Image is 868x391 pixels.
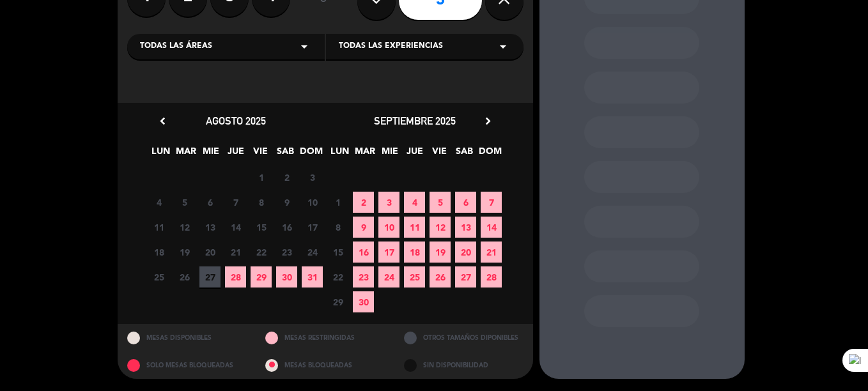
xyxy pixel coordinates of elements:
[455,217,476,238] span: 13
[199,241,221,263] span: 20
[455,241,476,263] span: 20
[327,241,348,263] span: 15
[481,114,495,128] i: chevron_right
[455,266,476,287] span: 27
[276,217,297,238] span: 16
[251,266,272,287] span: 29
[140,40,212,53] span: Todas las áreas
[378,217,399,238] span: 10
[150,144,171,165] span: LUN
[251,217,272,238] span: 15
[174,192,195,213] span: 5
[394,351,533,379] div: SIN DISPONIBILIDAD
[297,39,312,54] i: arrow_drop_down
[374,114,456,127] span: septiembre 2025
[353,241,374,263] span: 16
[276,266,297,287] span: 30
[276,167,297,188] span: 2
[353,291,374,312] span: 30
[156,114,169,128] i: chevron_left
[394,324,533,351] div: OTROS TAMAÑOS DIPONIBLES
[455,192,476,213] span: 6
[276,192,297,213] span: 9
[454,144,475,165] span: SAB
[353,266,374,287] span: 23
[148,192,169,213] span: 4
[404,192,425,213] span: 4
[225,241,246,263] span: 21
[118,324,256,351] div: MESAS DISPONIBLES
[339,40,443,53] span: Todas las experiencias
[481,266,502,287] span: 28
[404,144,425,165] span: JUE
[148,217,169,238] span: 11
[429,144,450,165] span: VIE
[302,192,323,213] span: 10
[118,351,256,379] div: SOLO MESAS BLOQUEADAS
[378,241,399,263] span: 17
[250,144,271,165] span: VIE
[302,217,323,238] span: 17
[481,217,502,238] span: 14
[251,167,272,188] span: 1
[430,266,451,287] span: 26
[327,291,348,312] span: 29
[225,266,246,287] span: 28
[404,266,425,287] span: 25
[251,192,272,213] span: 8
[174,217,195,238] span: 12
[148,241,169,263] span: 18
[199,217,221,238] span: 13
[200,144,221,165] span: MIE
[327,266,348,287] span: 22
[174,241,195,263] span: 19
[378,192,399,213] span: 3
[329,144,350,165] span: LUN
[327,192,348,213] span: 1
[481,241,502,263] span: 21
[276,241,297,263] span: 23
[225,144,246,165] span: JUE
[353,217,374,238] span: 9
[302,266,323,287] span: 31
[354,144,375,165] span: MAR
[404,217,425,238] span: 11
[327,217,348,238] span: 8
[256,324,394,351] div: MESAS RESTRINGIDAS
[302,241,323,263] span: 24
[378,266,399,287] span: 24
[256,351,394,379] div: MESAS BLOQUEADAS
[430,192,451,213] span: 5
[430,217,451,238] span: 12
[479,144,500,165] span: DOM
[379,144,400,165] span: MIE
[174,266,195,287] span: 26
[199,266,221,287] span: 27
[148,266,169,287] span: 25
[353,192,374,213] span: 2
[302,167,323,188] span: 3
[495,39,511,54] i: arrow_drop_down
[251,241,272,263] span: 22
[206,114,266,127] span: agosto 2025
[175,144,196,165] span: MAR
[404,241,425,263] span: 18
[430,241,451,263] span: 19
[199,192,221,213] span: 6
[225,217,246,238] span: 14
[481,192,502,213] span: 7
[225,192,246,213] span: 7
[300,144,321,165] span: DOM
[275,144,296,165] span: SAB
